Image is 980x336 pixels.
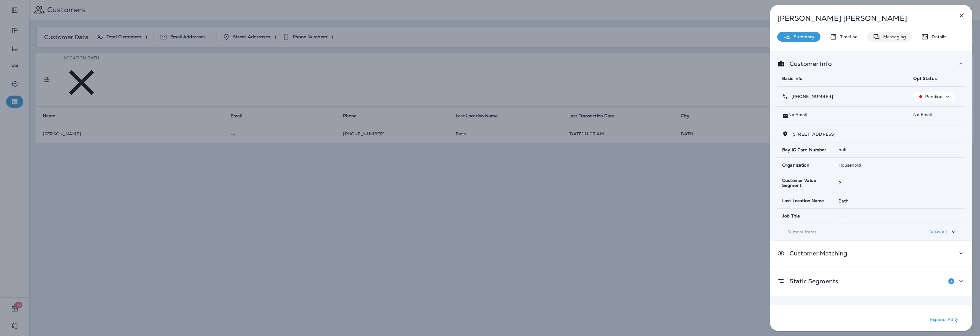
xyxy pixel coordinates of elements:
span: 2 [839,180,841,186]
span: Basic Info [782,76,802,81]
button: Add to Static Segment [945,275,957,287]
p: Static Segments [785,279,838,284]
span: Job Title [782,213,800,219]
span: Bay IQ Card Number [782,147,827,153]
p: Messaging [880,34,906,39]
p: Details [929,34,946,39]
span: null [839,147,847,153]
span: Opt Status [913,76,937,81]
p: [PHONE_NUMBER] [788,94,833,99]
span: -- [839,213,843,219]
p: No Email [788,111,807,118]
span: Bath [839,198,849,204]
span: [STREET_ADDRESS] [791,131,835,137]
button: View all [928,226,960,238]
p: Timeline [837,34,858,39]
span: Organization [782,163,809,168]
p: No Email [913,111,960,118]
p: Pending [925,94,943,99]
p: View all [930,229,947,234]
span: Customer Value Segment [782,178,829,188]
p: [PERSON_NAME] [PERSON_NAME] [777,14,944,23]
span: Last Location Name [782,198,824,203]
p: Summary [791,34,814,39]
span: Household [839,162,861,168]
p: Customer Matching [785,251,847,256]
button: Expand All [928,315,963,326]
p: Expand All [930,316,960,324]
p: ... 31 more items [782,229,903,234]
button: Pending [913,92,956,101]
p: Customer Info [785,61,832,66]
